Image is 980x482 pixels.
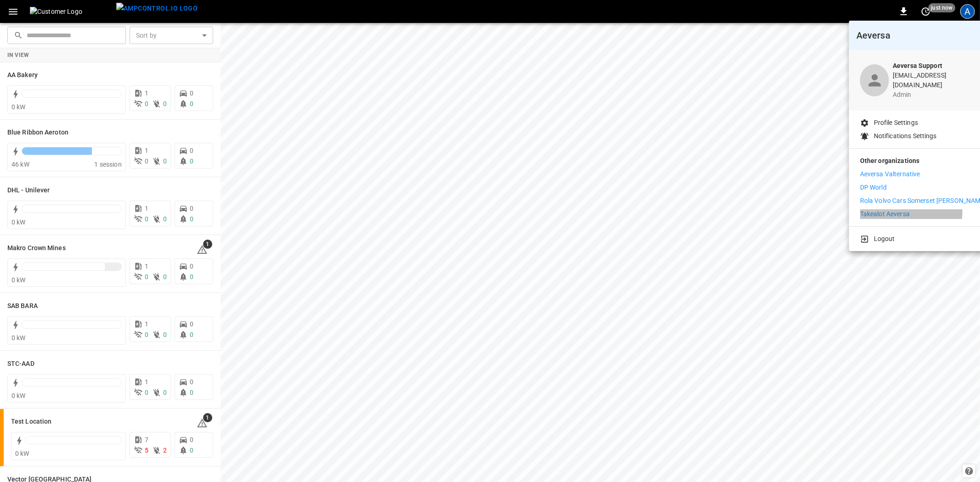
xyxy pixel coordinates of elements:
[874,234,895,244] p: Logout
[860,64,889,96] div: profile-icon
[893,62,942,69] b: Aeversa Support
[860,183,887,192] p: DP World
[874,118,918,128] p: Profile Settings
[874,131,937,141] p: Notifications Settings
[860,209,910,219] p: Takealot Aeversa
[860,169,920,179] p: Aeversa Valternative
